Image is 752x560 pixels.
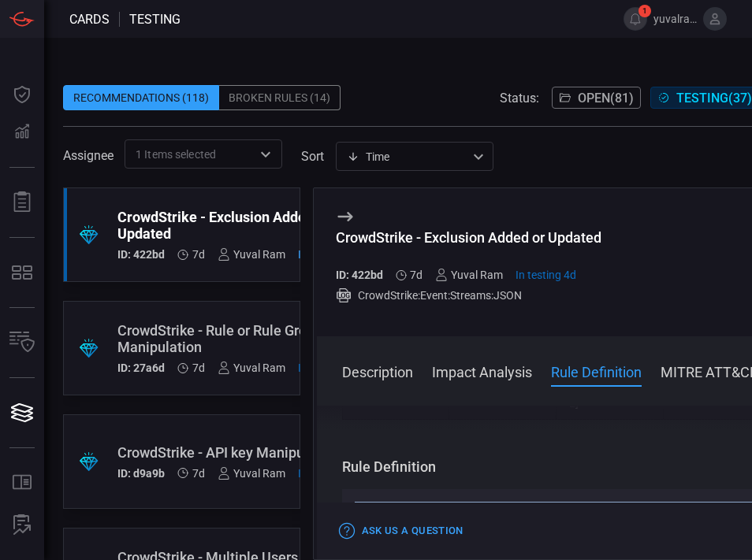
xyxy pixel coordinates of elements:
button: 1 [624,7,647,31]
div: Yuval Ram [218,362,285,374]
div: CrowdStrike:Event:Streams:JSON [336,287,601,303]
div: CrowdStrike - Exclusion Added or Updated [117,209,360,242]
button: Open(81) [552,87,641,109]
button: Reports [3,184,41,221]
span: Aug 07, 2025 5:51 PM [298,362,360,374]
h5: ID: 422bd [336,269,383,281]
div: CrowdStrike - Exclusion Added or Updated [336,229,601,246]
div: Yuval Ram [218,248,285,261]
div: Yuval Ram [435,269,503,281]
h5: ID: 422bd [117,248,165,261]
div: Yuval Ram [218,467,285,480]
span: Aug 07, 2025 5:49 PM [298,248,360,261]
span: yuvalram [653,13,697,25]
button: Rule Catalog [3,464,41,502]
div: Recommendations (118) [63,85,219,110]
button: Description [342,362,413,380]
button: Dashboard [3,76,41,113]
h5: ID: d9a9b [117,467,165,480]
span: Aug 04, 2025 1:41 PM [410,269,423,281]
span: Open ( 81 ) [578,91,634,106]
span: 1 Items selected [136,146,216,162]
button: Rule Definition [551,362,642,380]
div: CrowdStrike - API key Manipulation [117,444,360,461]
button: Cards [3,394,41,432]
button: Detections [3,113,41,151]
span: Aug 04, 2025 1:41 PM [192,362,205,374]
span: Testing ( 37 ) [676,91,752,106]
span: Status: [500,91,539,106]
span: Aug 04, 2025 1:41 PM [192,467,205,480]
div: Broken Rules (14) [219,85,341,110]
div: CrowdStrike - Rule or Rule Group Manipulation [117,322,360,355]
button: Inventory [3,324,41,362]
div: Time [347,149,468,165]
button: Ask Us a Question [336,519,467,543]
span: 1 [638,5,651,17]
button: ALERT ANALYSIS [3,506,41,544]
span: Aug 07, 2025 5:49 PM [516,269,576,281]
button: Open [255,143,277,165]
button: MITRE - Detection Posture [3,254,41,291]
span: Aug 07, 2025 5:53 PM [298,467,360,480]
span: testing [129,12,181,27]
h5: ID: 27a6d [117,362,165,374]
button: Impact Analysis [432,362,532,380]
span: Aug 04, 2025 1:41 PM [192,248,205,261]
span: Cards [69,12,110,27]
label: sort [301,149,324,164]
span: Assignee [63,148,114,163]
